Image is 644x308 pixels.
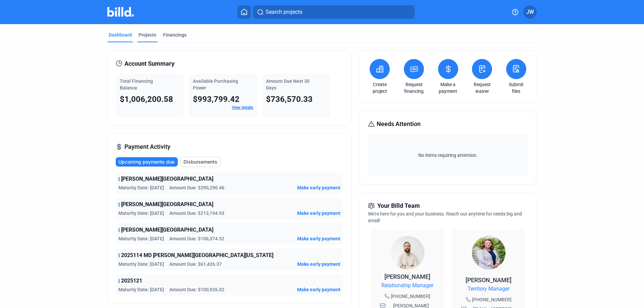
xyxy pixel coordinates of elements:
span: Upcoming payments due [118,159,174,165]
div: Projects [139,32,156,38]
span: Amount Due: $61,426.37 [169,261,222,267]
span: Amount Due: $290,290.46 [169,184,224,191]
span: Maturity Date: [DATE] [118,210,164,217]
span: 2025114 MD [PERSON_NAME][GEOGRAPHIC_DATA][US_STATE] [121,251,273,259]
span: Make early payment [297,235,340,242]
span: JW [526,8,534,16]
span: $736,570.33 [266,95,313,104]
span: Maturity Date: [DATE] [118,286,164,293]
span: $1,006,200.58 [120,95,173,104]
span: Relationship Manager [381,282,433,290]
img: Billd Company Logo [107,7,134,17]
div: Dashboard [109,32,132,38]
span: Amount Due: $106,374.52 [169,235,224,242]
span: We're here for you and your business. Reach out anytime for needs big and small! [368,211,522,223]
span: Make early payment [297,184,340,191]
a: View details [232,105,253,110]
span: Search projects [266,8,302,16]
span: [PHONE_NUMBER] [472,296,512,303]
a: Request financing [402,81,426,95]
a: Make a payment [436,81,460,95]
span: [PERSON_NAME] [466,276,512,284]
a: Submit files [504,81,528,95]
a: Request waiver [470,81,494,95]
span: 2025121 [121,277,142,285]
span: Disbursements [183,159,217,165]
span: Maturity Date: [DATE] [118,184,164,191]
span: $993,799.42 [193,95,239,104]
a: Create project [368,81,391,95]
span: Amount Due: $213,194.93 [169,210,224,217]
span: Payment Activity [124,142,170,151]
span: Maturity Date: [DATE] [118,235,164,242]
span: Amount Due: $100,926.02 [169,286,224,293]
span: [PERSON_NAME][GEOGRAPHIC_DATA] [121,200,213,208]
span: Make early payment [297,210,340,217]
span: Amount Due Next 30 Days [266,78,310,90]
span: Make early payment [297,261,340,267]
span: [PERSON_NAME][GEOGRAPHIC_DATA] [121,175,213,183]
span: Total Financing Balance [120,78,153,90]
span: No items requiring attention. [371,152,525,159]
span: [PHONE_NUMBER] [391,293,430,300]
span: [PERSON_NAME] [384,273,430,280]
span: Account Summary [124,59,174,68]
span: Maturity Date: [DATE] [118,261,164,267]
div: Financings [163,32,186,38]
span: Make early payment [297,286,340,293]
span: Your Billd Team [377,201,420,210]
span: Territory Manager [468,285,509,293]
span: Needs Attention [377,119,421,129]
img: Relationship Manager [391,236,424,269]
img: Territory Manager [472,236,505,269]
span: [PERSON_NAME][GEOGRAPHIC_DATA] [121,226,213,234]
span: Available Purchasing Power [193,78,238,90]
